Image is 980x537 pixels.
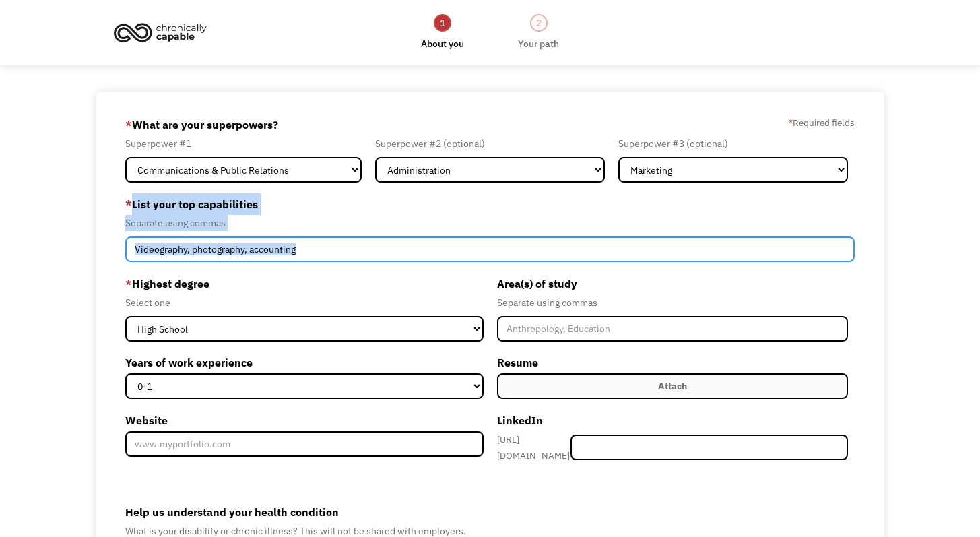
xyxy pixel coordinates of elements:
[497,273,848,294] label: Area(s) of study
[421,36,464,52] div: About you
[497,410,848,431] label: LinkedIn
[125,431,483,457] input: www.myportfolio.com
[789,115,855,131] label: Required fields
[518,36,559,52] div: Your path
[497,294,848,311] div: Separate using commas
[518,13,559,52] a: 2Your path
[618,135,848,152] div: Superpower #3 (optional)
[497,373,848,399] label: Attach
[125,236,855,262] input: Videography, photography, accounting
[530,14,548,32] div: 2
[125,215,855,231] div: Separate using commas
[125,410,483,431] label: Website
[375,135,605,152] div: Superpower #2 (optional)
[125,501,855,523] label: Help us understand your health condition
[497,352,848,373] label: Resume
[125,114,278,135] label: What are your superpowers?
[434,14,451,32] div: 1
[125,135,362,152] div: Superpower #1
[125,352,483,373] label: Years of work experience
[125,294,483,311] div: Select one
[497,316,848,342] input: Anthropology, Education
[421,13,464,52] a: 1About you
[125,273,483,294] label: Highest degree
[497,431,571,464] div: [URL][DOMAIN_NAME]
[658,378,687,394] div: Attach
[125,193,855,215] label: List your top capabilities
[110,18,211,47] img: Chronically Capable logo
